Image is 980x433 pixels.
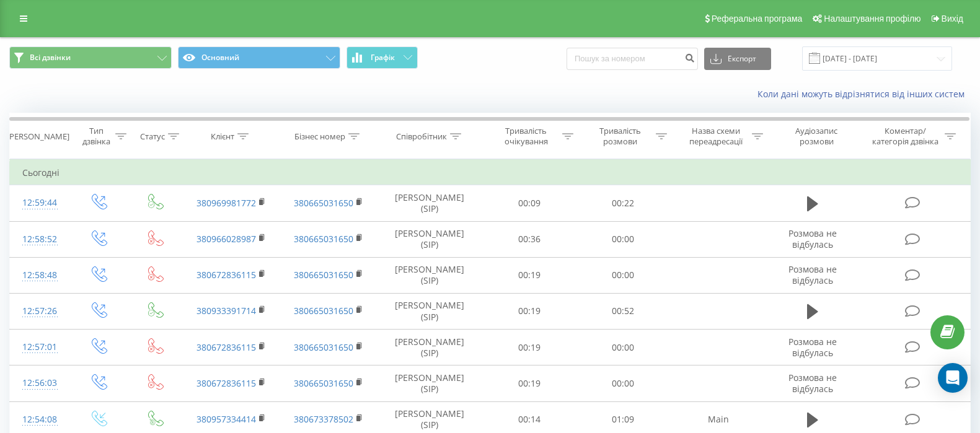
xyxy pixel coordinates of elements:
[196,305,256,317] a: 380933391714
[493,126,558,147] div: Тривалість очікування
[576,185,669,221] td: 00:22
[377,257,482,293] td: [PERSON_NAME] (SIP)
[567,48,698,70] input: Пошук за номером
[30,53,71,63] span: Всі дзвінки
[377,330,482,365] td: [PERSON_NAME] (SIP)
[576,221,669,257] td: 00:00
[788,372,837,395] span: Розмова не відбулась
[196,341,256,353] a: 380672836115
[576,330,669,365] td: 00:00
[294,233,353,245] a: 380665031650
[196,377,256,389] a: 380672836115
[22,263,57,287] div: 12:58:48
[788,227,837,250] span: Розмова не відбулась
[482,257,576,293] td: 00:19
[396,131,447,142] div: Співробітник
[482,293,576,329] td: 00:19
[22,408,57,432] div: 12:54:08
[482,221,576,257] td: 00:36
[196,269,256,281] a: 380672836115
[178,46,340,69] button: Основний
[22,191,57,215] div: 12:59:44
[377,221,482,257] td: [PERSON_NAME] (SIP)
[294,341,353,353] a: 380665031650
[294,413,353,425] a: 380673378502
[779,126,854,147] div: Аудіозапис розмови
[712,14,803,24] span: Реферальна програма
[22,335,57,359] div: 12:57:01
[22,227,57,251] div: 12:58:52
[10,160,971,185] td: Сьогодні
[576,257,669,293] td: 00:00
[371,53,395,62] span: Графік
[22,371,57,395] div: 12:56:03
[7,131,69,142] div: [PERSON_NAME]
[196,233,256,245] a: 380966028987
[196,197,256,209] a: 380969981772
[294,269,353,281] a: 380665031650
[294,197,353,209] a: 380665031650
[377,365,482,401] td: [PERSON_NAME] (SIP)
[942,14,963,24] span: Вихід
[81,126,112,147] div: Тип дзвінка
[294,377,353,389] a: 380665031650
[482,330,576,365] td: 00:19
[9,46,172,69] button: Всі дзвінки
[938,363,968,393] div: Open Intercom Messenger
[576,293,669,329] td: 00:52
[576,365,669,401] td: 00:00
[788,336,837,359] span: Розмова не відбулась
[482,365,576,401] td: 00:19
[196,413,256,425] a: 380957334414
[482,185,576,221] td: 00:09
[347,46,418,69] button: Графік
[377,293,482,329] td: [PERSON_NAME] (SIP)
[211,131,234,142] div: Клієнт
[824,14,920,24] span: Налаштування профілю
[788,263,837,286] span: Розмова не відбулась
[294,305,353,317] a: 380665031650
[294,131,345,142] div: Бізнес номер
[704,48,771,70] button: Експорт
[757,88,971,100] a: Коли дані можуть відрізнятися вiд інших систем
[140,131,165,142] div: Статус
[869,126,942,147] div: Коментар/категорія дзвінка
[377,185,482,221] td: [PERSON_NAME] (SIP)
[682,126,749,147] div: Назва схеми переадресації
[22,299,57,323] div: 12:57:26
[588,126,653,147] div: Тривалість розмови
